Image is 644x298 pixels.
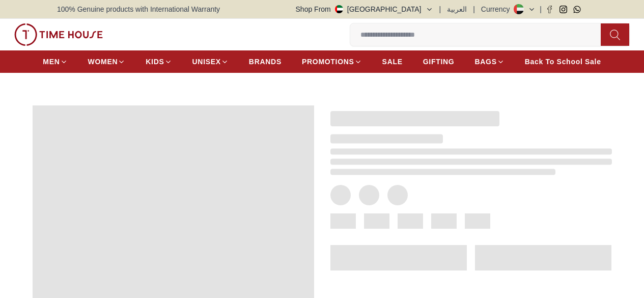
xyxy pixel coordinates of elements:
[302,52,362,71] a: PROMOTIONS
[57,4,220,14] span: 100% Genuine products with International Warranty
[146,52,172,71] a: KIDS
[423,52,455,71] a: GIFTING
[249,52,282,71] a: BRANDS
[88,52,126,71] a: WOMEN
[249,57,282,67] span: BRANDS
[146,57,164,67] span: KIDS
[559,6,567,13] a: Instagram
[525,57,601,67] span: Back To School Sale
[525,52,601,71] a: Back To School Sale
[192,57,221,67] span: UNISEX
[447,4,467,14] button: العربية
[546,6,553,13] a: Facebook
[88,57,118,67] span: WOMEN
[43,52,67,71] a: MEN
[474,52,504,71] a: BAGS
[335,5,343,13] img: United Arab Emirates
[296,4,433,14] button: Shop From[GEOGRAPHIC_DATA]
[473,4,475,14] span: |
[573,6,581,13] a: Whatsapp
[302,57,354,67] span: PROMOTIONS
[439,4,441,14] span: |
[382,52,403,71] a: SALE
[540,4,542,14] span: |
[192,52,229,71] a: UNISEX
[43,57,60,67] span: MEN
[14,23,103,46] img: ...
[474,57,496,67] span: BAGS
[382,57,403,67] span: SALE
[423,57,455,67] span: GIFTING
[481,4,514,14] div: Currency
